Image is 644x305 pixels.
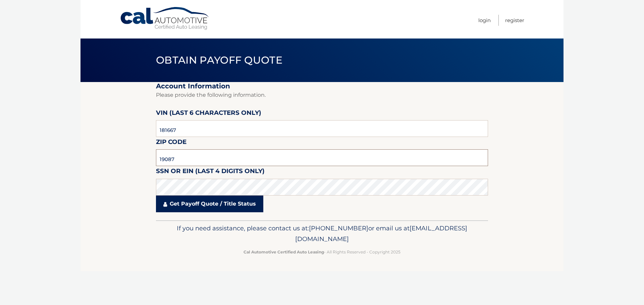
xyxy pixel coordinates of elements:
[156,137,186,149] label: Zip Code
[156,54,282,66] span: Obtain Payoff Quote
[244,249,324,254] strong: Cal Automotive Certified Auto Leasing
[505,15,524,26] a: Register
[156,166,265,178] label: SSN or EIN (last 4 digits only)
[156,196,263,212] a: Get Payoff Quote / Title Status
[156,82,488,90] h2: Account Information
[478,15,491,26] a: Login
[160,223,484,244] p: If you need assistance, please contact us at: or email us at
[120,7,210,30] a: Cal Automotive
[160,248,484,255] p: - All Rights Reserved - Copyright 2025
[309,224,368,232] span: [PHONE_NUMBER]
[156,108,261,120] label: VIN (last 6 characters only)
[156,90,488,100] p: Please provide the following information.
